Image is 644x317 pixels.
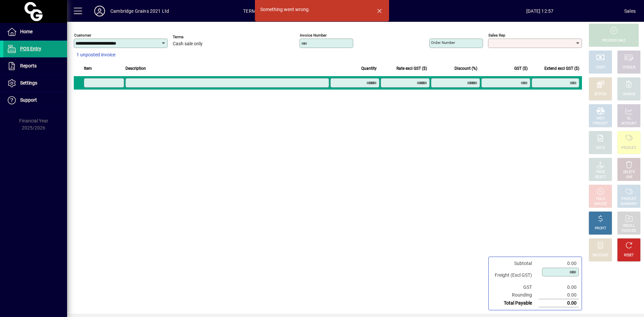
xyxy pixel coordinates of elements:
div: ACCOUNT [621,121,637,126]
span: Reports [20,63,37,68]
td: Total Payable [491,299,539,307]
div: PROCESS SALE [602,38,626,43]
div: PROFIT [595,226,606,231]
span: [DATE] 12:57 [455,6,624,16]
mat-label: Order number [431,40,455,45]
div: NOTE [596,146,605,151]
a: Settings [3,75,67,92]
td: 0.00 [539,283,579,291]
td: Rounding [491,291,539,299]
div: DELETE [623,170,635,175]
span: 1 unposted invoice [76,51,115,58]
td: 0.00 [539,260,579,267]
td: 0.00 [539,291,579,299]
div: DISCOUNT [592,253,608,258]
div: EFTPOS [594,92,607,97]
span: Discount (%) [454,65,477,72]
span: Extend excl GST ($) [544,65,579,72]
div: GL [627,116,631,121]
mat-label: Invoice number [300,33,327,38]
button: 1 unposted invoice [74,49,118,61]
a: Support [3,92,67,109]
mat-label: Sales rep [488,33,505,38]
div: SUMMARY [621,202,637,207]
span: Terms [173,35,213,39]
div: Sales [624,6,636,16]
div: CHARGE [623,92,636,97]
div: PRICE [596,170,605,175]
span: POS Entry [20,46,41,51]
div: PRODUCT [621,146,636,151]
span: TERMINAL2 [243,6,269,16]
div: CASH [596,65,605,70]
span: Settings [20,80,37,86]
div: CHEQUE [623,65,635,70]
a: Home [3,23,67,40]
span: Cash sale only [173,41,203,47]
div: HOLD [596,197,605,202]
div: Cambridge Grains 2021 Ltd [110,6,169,16]
td: Subtotal [491,260,539,267]
td: Freight (Excl GST) [491,267,539,283]
div: LINE [626,175,632,180]
span: Description [125,65,146,72]
span: Home [20,29,33,34]
button: Profile [89,5,110,17]
div: PRODUCT [621,197,636,202]
span: Support [20,97,37,103]
span: Item [84,65,92,72]
span: GST ($) [514,65,528,72]
div: RECALL [623,223,635,228]
div: MISC [596,116,604,121]
span: Quantity [361,65,377,72]
mat-label: Customer [74,33,91,38]
div: SELECT [595,175,606,180]
td: 0.00 [539,299,579,307]
a: Reports [3,58,67,74]
span: Rate excl GST ($) [396,65,427,72]
td: GST [491,283,539,291]
div: PRODUCT [593,121,608,126]
div: INVOICES [622,228,636,233]
div: RESET [624,253,634,258]
div: INVOICE [594,202,606,207]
